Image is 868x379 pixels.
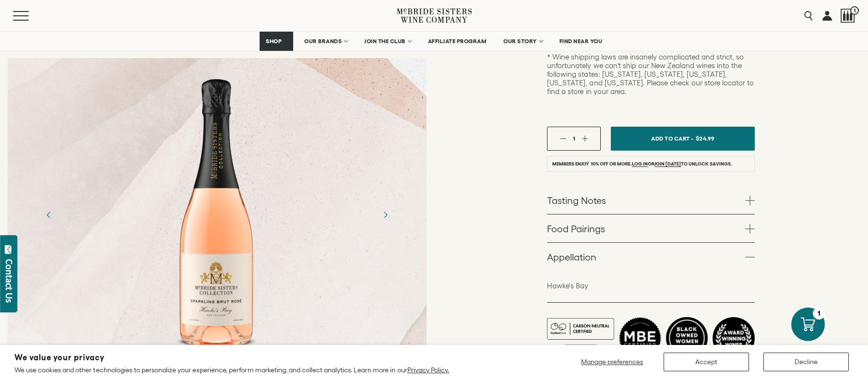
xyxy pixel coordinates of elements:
[651,131,693,145] span: Add To Cart -
[497,32,548,51] a: OUR STORY
[654,161,681,167] a: join [DATE]
[373,202,398,227] button: Next
[13,11,48,21] button: Mobile Menu Trigger
[266,38,282,45] span: SHOP
[553,32,609,51] a: FIND NEAR YOU
[547,53,754,95] span: * Wine shipping laws are insanely complicated and strict, so unfortunately we can’t ship our New ...
[260,32,293,51] a: SHOP
[14,354,449,362] h2: We value your privacy
[664,353,749,371] button: Accept
[581,358,643,366] span: Manage preferences
[364,38,405,45] span: JOIN THE CLUB
[632,161,648,167] a: Log in
[4,259,14,303] div: Contact Us
[428,38,487,45] span: AFFILIATE PROGRAM
[850,6,859,15] span: 1
[575,353,649,371] button: Manage preferences
[14,366,449,374] p: We use cookies and other technologies to personalize your experience, perform marketing, and coll...
[763,353,849,371] button: Decline
[696,131,715,145] span: $24.99
[547,214,755,242] a: Food Pairings
[547,156,755,172] li: Members enjoy 10% off or more. or to unlock savings.
[36,202,61,227] button: Previous
[547,281,755,291] p: Hawke's Bay
[358,32,417,51] a: JOIN THE CLUB
[407,366,449,374] a: Privacy Policy.
[304,38,342,45] span: OUR BRANDS
[547,186,755,214] a: Tasting Notes
[422,32,493,51] a: AFFILIATE PROGRAM
[573,135,575,142] span: 1
[559,38,603,45] span: FIND NEAR YOU
[503,38,537,45] span: OUR STORY
[298,32,353,51] a: OUR BRANDS
[813,308,825,320] div: 1
[547,243,755,271] a: Appellation
[611,127,755,151] button: Add To Cart - $24.99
